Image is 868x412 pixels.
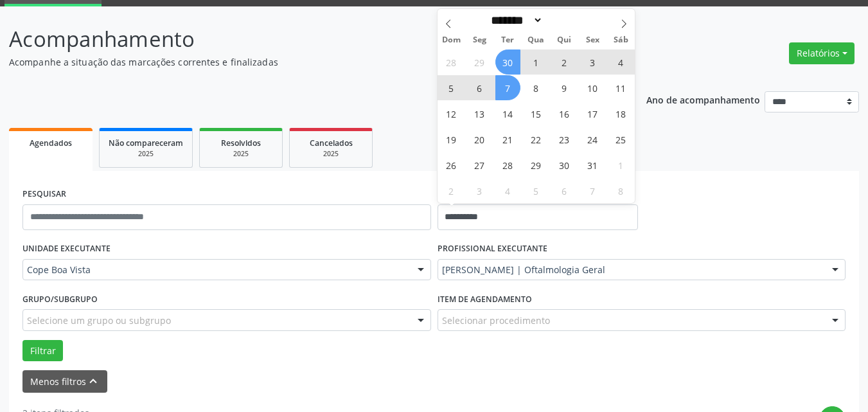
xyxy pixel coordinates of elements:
span: [PERSON_NAME] | Oftalmologia Geral [442,264,820,276]
label: Item de agendamento [438,289,532,309]
span: Outubro 24, 2025 [580,127,605,152]
p: Acompanhe a situação das marcações correntes e finalizadas [9,55,604,69]
input: Year [543,13,585,27]
span: Novembro 8, 2025 [608,178,633,203]
span: Outubro 18, 2025 [608,101,633,126]
label: PESQUISAR [22,184,66,204]
span: Novembro 5, 2025 [524,178,549,203]
div: 2025 [209,149,273,159]
span: Outubro 2, 2025 [552,49,577,75]
span: Outubro 15, 2025 [524,101,549,126]
span: Não compareceram [109,138,183,148]
div: 2025 [299,149,363,159]
div: 2025 [109,149,183,159]
span: Outubro 28, 2025 [495,152,520,177]
select: Month [487,13,544,27]
span: Outubro 7, 2025 [495,75,520,100]
span: Outubro 6, 2025 [467,75,492,100]
p: Ano de acompanhamento [646,91,760,107]
span: Qua [522,36,550,44]
span: Outubro 27, 2025 [467,152,492,177]
button: Menos filtroskeyboard_arrow_up [22,370,107,393]
span: Setembro 28, 2025 [439,49,464,75]
span: Selecione um grupo ou subgrupo [27,314,171,327]
span: Cope Boa Vista [27,264,405,276]
span: Outubro 10, 2025 [580,75,605,100]
span: Setembro 29, 2025 [467,49,492,75]
span: Novembro 7, 2025 [580,178,605,203]
span: Outubro 30, 2025 [552,152,577,177]
span: Outubro 21, 2025 [495,127,520,152]
span: Outubro 4, 2025 [608,49,633,75]
span: Outubro 26, 2025 [439,152,464,177]
span: Outubro 9, 2025 [552,75,577,100]
span: Outubro 23, 2025 [552,127,577,152]
span: Outubro 16, 2025 [552,101,577,126]
span: Selecionar procedimento [442,314,550,327]
label: PROFISSIONAL EXECUTANTE [438,239,547,259]
span: Novembro 6, 2025 [552,178,577,203]
span: Sáb [607,36,635,44]
span: Outubro 13, 2025 [467,101,492,126]
span: Outubro 17, 2025 [580,101,605,126]
span: Dom [438,36,466,44]
p: Acompanhamento [9,23,604,55]
span: Outubro 3, 2025 [580,49,605,75]
label: Grupo/Subgrupo [22,289,98,309]
span: Novembro 1, 2025 [608,152,633,177]
span: Outubro 8, 2025 [524,75,549,100]
label: UNIDADE EXECUTANTE [22,239,111,259]
span: Qui [550,36,578,44]
span: Outubro 11, 2025 [608,75,633,100]
span: Setembro 30, 2025 [495,49,520,75]
span: Cancelados [310,138,353,148]
span: Resolvidos [221,138,261,148]
span: Outubro 12, 2025 [439,101,464,126]
span: Outubro 22, 2025 [524,127,549,152]
span: Novembro 2, 2025 [439,178,464,203]
span: Seg [465,36,493,44]
span: Sex [578,36,607,44]
span: Agendados [30,138,72,148]
span: Outubro 1, 2025 [524,49,549,75]
span: Outubro 29, 2025 [524,152,549,177]
span: Outubro 31, 2025 [580,152,605,177]
span: Outubro 5, 2025 [439,75,464,100]
span: Outubro 25, 2025 [608,127,633,152]
i: keyboard_arrow_up [86,374,100,388]
span: Ter [493,36,522,44]
span: Outubro 14, 2025 [495,101,520,126]
span: Outubro 19, 2025 [439,127,464,152]
span: Outubro 20, 2025 [467,127,492,152]
span: Novembro 3, 2025 [467,178,492,203]
span: Novembro 4, 2025 [495,178,520,203]
button: Relatórios [789,42,855,64]
button: Filtrar [22,340,63,362]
